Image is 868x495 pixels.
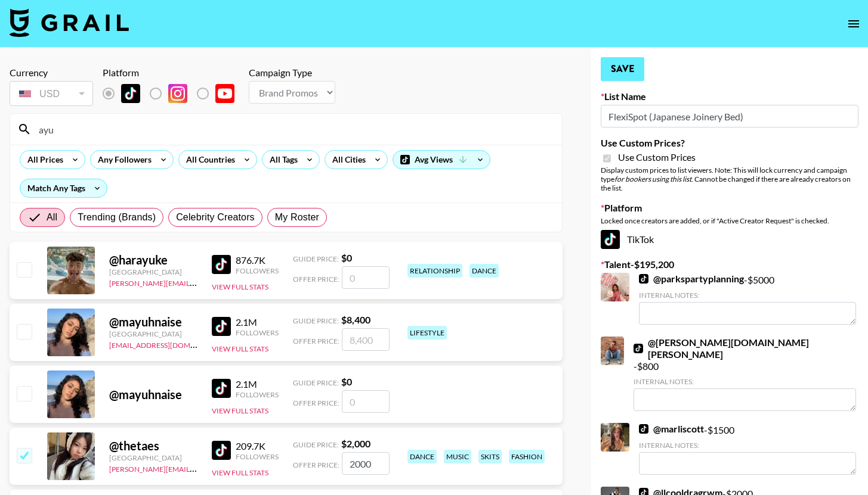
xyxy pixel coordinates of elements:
[109,462,342,474] a: [PERSON_NAME][EMAIL_ADDRESS][PERSON_NAME][DOMAIN_NAME]
[12,83,91,104] div: USD
[325,151,368,169] div: All Cities
[212,344,268,353] button: View Full Stats
[341,376,352,387] strong: $ 0
[236,266,279,275] div: Followers
[109,329,197,338] div: [GEOGRAPHIC_DATA]
[634,344,643,353] img: TikTok
[121,84,140,103] img: TikTok
[109,387,197,402] div: @ mayuhnaise
[212,406,268,415] button: View Full Stats
[293,254,339,263] span: Guide Price:
[91,151,154,169] div: Any Followers
[293,275,339,284] span: Offer Price:
[109,276,286,288] a: [PERSON_NAME][EMAIL_ADDRESS][DOMAIN_NAME]
[618,151,696,163] span: Use Custom Prices
[179,151,237,169] div: All Countries
[212,317,231,336] img: TikTok
[601,230,858,249] div: TikTok
[509,450,545,463] div: fashion
[341,314,370,325] strong: $ 8,400
[601,166,858,192] div: Display custom prices to list viewers. Note: This will lock currency and campaign type . Cannot b...
[393,151,490,169] div: Avg Views
[236,378,279,390] div: 2.1M
[634,337,856,360] a: @[PERSON_NAME][DOMAIN_NAME][PERSON_NAME]
[639,291,856,300] div: Internal Notes:
[236,316,279,328] div: 2.1M
[601,202,858,214] label: Platform
[78,210,156,225] span: Trending (Brands)
[407,450,437,463] div: dance
[32,120,555,139] input: Search by User Name
[212,379,231,398] img: TikTok
[10,79,93,108] div: Currency is locked to USD
[601,259,858,270] label: Talent - $ 195,200
[262,151,300,169] div: All Tags
[103,67,244,79] div: Platform
[109,338,229,350] a: [EMAIL_ADDRESS][DOMAIN_NAME]
[47,210,57,225] span: All
[342,266,390,289] input: 0
[176,210,255,225] span: Celebrity Creators
[842,12,866,36] button: open drawer
[275,210,319,225] span: My Roster
[236,440,279,452] div: 209.7K
[639,424,648,434] img: TikTok
[601,57,644,81] button: Save
[109,438,197,453] div: @ thetaes
[20,179,107,197] div: Match Any Tags
[342,452,390,475] input: 2,000
[215,84,234,103] img: YouTube
[601,230,620,249] img: TikTok
[639,273,744,285] a: @parkspartyplanning
[10,8,129,37] img: Grail Talent
[639,274,648,284] img: TikTok
[293,440,339,449] span: Guide Price:
[639,273,856,325] div: - $ 5000
[444,450,471,463] div: music
[293,337,339,345] span: Offer Price:
[639,423,704,435] a: @marliscott
[639,423,856,475] div: - $ 1500
[109,453,197,462] div: [GEOGRAPHIC_DATA]
[236,254,279,266] div: 876.7K
[341,252,352,263] strong: $ 0
[601,91,858,102] label: List Name
[469,264,499,278] div: dance
[614,175,691,183] em: for bookers using this list
[212,441,231,460] img: TikTok
[341,438,370,449] strong: $ 2,000
[109,253,197,267] div: @ harayuke
[634,337,856,411] div: - $ 800
[293,316,339,325] span: Guide Price:
[601,137,858,149] label: Use Custom Prices?
[601,216,858,225] div: Locked once creators are added, or if "Active Creator Request" is checked.
[634,377,856,386] div: Internal Notes:
[212,255,231,274] img: TikTok
[249,67,335,79] div: Campaign Type
[212,468,268,477] button: View Full Stats
[10,67,93,79] div: Currency
[639,441,856,450] div: Internal Notes:
[236,390,279,399] div: Followers
[293,460,339,469] span: Offer Price:
[478,450,502,463] div: skits
[342,328,390,351] input: 8,400
[342,390,390,413] input: 0
[212,282,268,291] button: View Full Stats
[103,81,244,106] div: List locked to TikTok.
[407,264,462,278] div: relationship
[20,151,66,169] div: All Prices
[293,399,339,407] span: Offer Price:
[236,452,279,461] div: Followers
[407,326,447,340] div: lifestyle
[109,267,197,276] div: [GEOGRAPHIC_DATA]
[293,378,339,387] span: Guide Price:
[168,84,187,103] img: Instagram
[236,328,279,337] div: Followers
[109,315,197,329] div: @ mayuhnaise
